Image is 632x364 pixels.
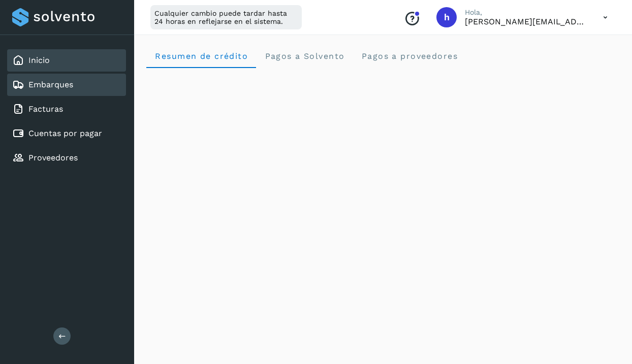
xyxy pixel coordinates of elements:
[465,17,587,26] p: horacio@etv1.com.mx
[465,8,587,17] p: Hola,
[7,98,126,120] div: Facturas
[28,55,50,65] a: Inicio
[28,153,78,162] a: Proveedores
[28,80,73,89] a: Embarques
[361,51,458,61] span: Pagos a proveedores
[7,74,126,96] div: Embarques
[28,104,63,114] a: Facturas
[7,147,126,169] div: Proveedores
[264,51,344,61] span: Pagos a Solvento
[154,51,248,61] span: Resumen de crédito
[28,128,102,138] a: Cuentas por pagar
[7,122,126,145] div: Cuentas por pagar
[7,49,126,72] div: Inicio
[150,5,302,29] div: Cualquier cambio puede tardar hasta 24 horas en reflejarse en el sistema.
